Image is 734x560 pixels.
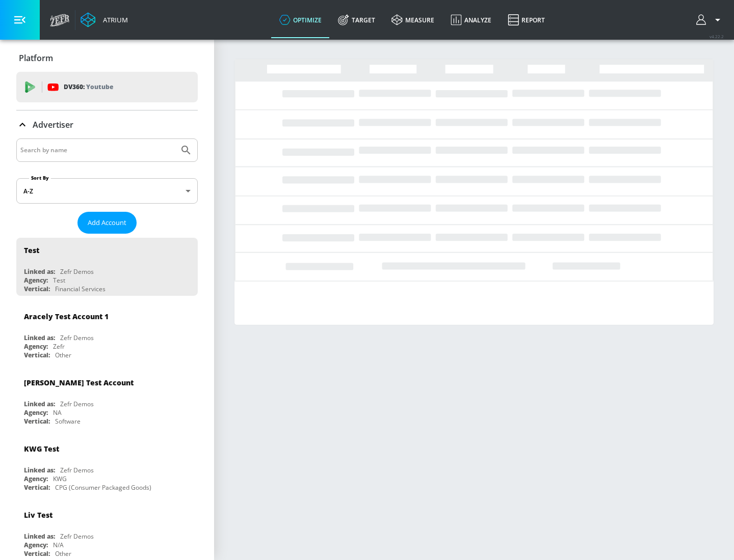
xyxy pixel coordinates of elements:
[24,400,55,408] div: Linked as:
[16,72,198,102] div: DV360: Youtube
[86,81,113,92] p: Youtube
[55,285,106,293] div: Financial Services
[271,2,330,38] a: optimize
[442,2,500,38] a: Analyze
[24,541,48,549] div: Agency:
[29,175,51,181] label: Sort By
[53,276,65,285] div: Test
[19,52,53,64] p: Platform
[53,408,62,417] div: NA
[24,245,39,255] div: Test
[53,474,67,483] div: KWG
[24,333,55,342] div: Linked as:
[55,549,71,558] div: Other
[24,267,55,276] div: Linked as:
[20,144,175,157] input: Search by name
[24,466,55,474] div: Linked as:
[16,436,198,494] div: KWG TestLinked as:Zefr DemosAgency:KWGVertical:CPG (Consumer Packaged Goods)
[24,510,53,520] div: Liv Test
[60,267,94,276] div: Zefr Demos
[24,285,50,293] div: Vertical:
[16,178,198,204] div: A-Z
[53,541,64,549] div: N/A
[77,212,137,234] button: Add Account
[99,15,128,24] div: Atrium
[330,2,383,38] a: Target
[24,474,48,483] div: Agency:
[55,483,151,492] div: CPG (Consumer Packaged Goods)
[24,417,50,426] div: Vertical:
[24,378,134,387] div: [PERSON_NAME] Test Account
[16,44,198,72] div: Platform
[24,532,55,541] div: Linked as:
[60,400,94,408] div: Zefr Demos
[60,532,94,541] div: Zefr Demos
[24,351,50,359] div: Vertical:
[33,119,73,130] p: Advertiser
[16,238,198,296] div: TestLinked as:Zefr DemosAgency:TestVertical:Financial Services
[81,12,128,27] a: Atrium
[60,333,94,342] div: Zefr Demos
[16,304,198,362] div: Aracely Test Account 1Linked as:Zefr DemosAgency:ZefrVertical:Other
[55,351,71,359] div: Other
[24,276,48,285] div: Agency:
[16,370,198,428] div: [PERSON_NAME] Test AccountLinked as:Zefr DemosAgency:NAVertical:Software
[24,483,50,492] div: Vertical:
[500,2,553,38] a: Report
[55,417,81,426] div: Software
[24,549,50,558] div: Vertical:
[24,444,59,454] div: KWG Test
[710,34,724,39] span: v 4.22.2
[24,312,109,321] div: Aracely Test Account 1
[24,408,48,417] div: Agency:
[64,81,113,93] p: DV360:
[16,110,198,139] div: Advertiser
[88,217,126,229] span: Add Account
[24,342,48,351] div: Agency:
[53,342,65,351] div: Zefr
[383,2,442,38] a: measure
[60,466,94,474] div: Zefr Demos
